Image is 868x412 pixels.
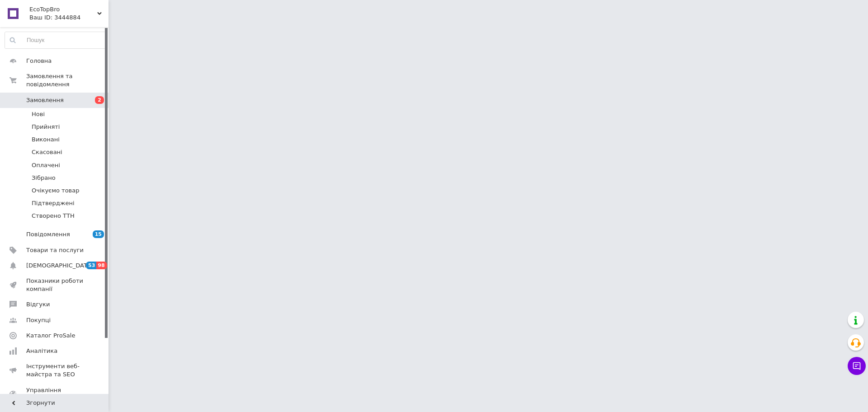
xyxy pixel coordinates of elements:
input: Пошук [5,32,106,48]
span: Інструменти веб-майстра та SEO [26,362,84,379]
button: Чат з покупцем [848,357,866,375]
span: Скасовані [32,148,62,156]
span: Зібрано [32,174,56,182]
div: Ваш ID: 3444884 [29,14,108,22]
span: Створено ТТН [32,212,75,220]
span: 2 [95,96,104,104]
span: Каталог ProSale [26,332,75,340]
span: Прийняті [32,123,60,131]
span: Повідомлення [26,230,70,239]
span: Аналітика [26,347,57,355]
span: Оплачені [32,161,60,169]
span: [DEMOGRAPHIC_DATA] [26,262,93,270]
span: Підтверджені [32,199,75,207]
span: Замовлення [26,96,64,104]
span: 98 [96,262,107,269]
span: Товари та послуги [26,246,84,254]
span: 15 [93,230,104,238]
span: Замовлення та повідомлення [26,72,108,89]
span: Покупці [26,316,51,324]
span: Очікуємо товар [32,187,80,195]
span: Управління сайтом [26,386,84,403]
span: Виконані [32,136,60,144]
span: EcoTopBro [29,5,97,14]
span: Нові [32,110,45,118]
span: Показники роботи компанії [26,277,84,293]
span: Головна [26,57,52,65]
span: Відгуки [26,300,50,309]
span: 53 [86,262,96,269]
